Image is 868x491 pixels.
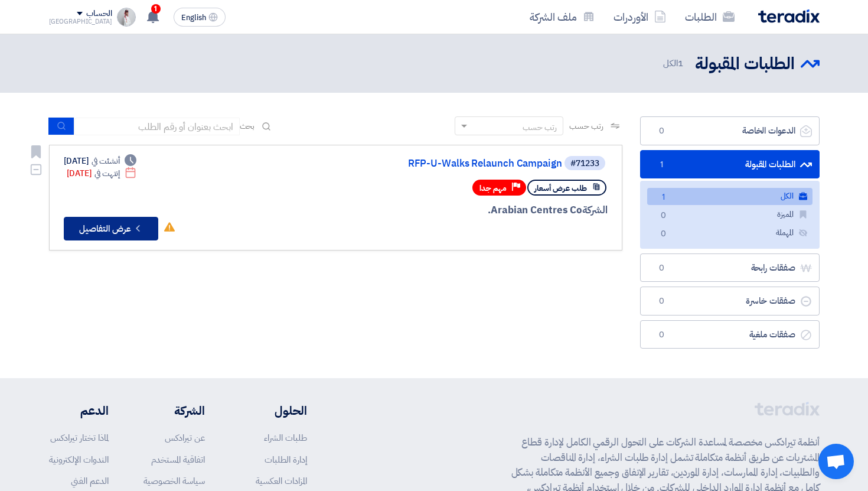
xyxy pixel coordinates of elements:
[181,14,206,22] span: English
[49,402,109,420] li: الدعم
[86,9,112,19] div: الحساب
[647,206,812,223] a: المميزة
[582,203,608,217] span: الشركة
[50,431,109,444] a: لماذا تختار تيرادكس
[240,120,255,132] span: بحث
[657,228,671,240] span: 0
[640,116,820,145] a: الدعوات الخاصة0
[640,150,820,179] a: الطلبات المقبولة1
[151,453,205,466] a: اتفاقية المستخدم
[655,329,669,341] span: 0
[655,262,669,274] span: 0
[676,3,744,31] a: الطلبات
[655,125,669,137] span: 0
[117,8,136,27] img: BDDAEEFDDACDAEA_1756647670177.jpeg
[64,155,137,167] div: [DATE]
[569,120,603,132] span: رتب حسب
[165,431,205,444] a: عن تيرادكس
[520,3,604,31] a: ملف الشركة
[604,3,676,31] a: الأوردرات
[534,183,587,194] span: طلب عرض أسعار
[657,210,671,222] span: 0
[640,320,820,349] a: صفقات ملغية0
[92,155,120,167] span: أنشئت في
[143,402,205,420] li: الشركة
[94,167,120,180] span: إنتهت في
[570,160,599,168] div: #71233
[663,57,686,70] span: الكل
[640,253,820,282] a: صفقات رابحة0
[324,203,608,218] div: Arabian Centres Co.
[71,474,109,487] a: الدعم الفني
[67,167,137,180] div: [DATE]
[143,474,205,487] a: سياسة الخصوصية
[49,18,112,25] div: [GEOGRAPHIC_DATA]
[655,159,669,171] span: 1
[326,158,562,169] a: RFP-U-Walks Relaunch Campaign
[264,431,307,444] a: طلبات الشراء
[523,121,557,134] div: رتب حسب
[640,287,820,316] a: صفقات خاسرة0
[151,4,161,14] span: 1
[265,453,307,466] a: إدارة الطلبات
[49,453,109,466] a: الندوات الإلكترونية
[678,57,683,70] span: 1
[695,53,795,76] h2: الطلبات المقبولة
[647,188,812,205] a: الكل
[240,402,307,420] li: الحلول
[657,191,671,204] span: 1
[655,295,669,307] span: 0
[256,474,307,487] a: المزادات العكسية
[818,444,854,479] div: دردشة مفتوحة
[174,8,226,27] button: English
[647,225,812,242] a: المهملة
[758,9,820,23] img: Teradix logo
[64,217,158,240] button: عرض التفاصيل
[479,183,507,194] span: مهم جدا
[74,118,240,135] input: ابحث بعنوان أو رقم الطلب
